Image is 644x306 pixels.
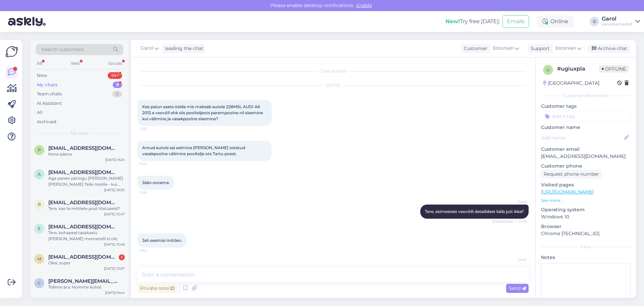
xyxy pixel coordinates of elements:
div: Tellime ära. Homme kohal. [48,284,125,290]
div: leading the chat [162,45,203,52]
span: Jään ootama. [142,180,170,185]
div: Web [69,59,81,68]
div: Private note [138,284,177,293]
div: Garol [602,16,633,21]
div: Try free [DATE]: [445,17,500,26]
span: Antud autole sai eelmine [PERSON_NAME] ostetud vasakpoolne välimine pooltelje ots Tartu poest. [142,145,246,156]
span: Matu.urb@gmail.com [48,254,118,260]
span: c [38,280,41,286]
span: Garol [141,45,153,52]
p: Customer phone [541,163,631,170]
p: See more ... [541,198,631,204]
span: 11:23 [140,126,165,131]
span: Kas palun saate öelda mis maksab autole 228MSL AUDI A6 2012.a veovõll ehk siis poolteljeots parem... [142,104,264,121]
div: Extra [541,244,631,250]
span: 11:52 [140,248,165,253]
div: G [590,17,599,26]
img: Askly Logo [5,45,18,58]
p: [EMAIL_ADDRESS][DOMAIN_NAME] [541,153,631,160]
div: Customer [461,45,487,52]
span: Estonian [555,45,576,52]
button: Emails [502,15,529,28]
span: Garol [501,257,527,262]
span: 11:25 [140,190,165,195]
span: rk@gmail.com [48,200,118,206]
span: carl.ounma@gmail.com [48,278,118,284]
span: Jah eesmisi mõtlen. [142,238,182,243]
div: 9 [113,82,122,88]
div: Online [537,15,574,28]
div: Archived [37,119,56,125]
p: Operating system [541,206,631,213]
div: [DATE] 15:46 [104,242,125,247]
div: [DATE] 9:24 [105,157,125,162]
div: Tere, kas te mõtlete post tõstukeid? [48,206,125,212]
span: ernst.juht@mail.ee [48,224,118,230]
span: Send [509,285,526,291]
div: 99+ [108,72,122,79]
div: [GEOGRAPHIC_DATA] [543,80,599,87]
span: My chats [70,130,89,136]
span: 11:24 [140,161,165,166]
p: Notes [541,254,631,261]
p: Customer email [541,146,631,153]
div: My chats [37,82,58,88]
span: Tere, esimestest veovõlli detailidest käib jutt ikka? [425,209,524,214]
span: pparmson@gmail.com [48,145,118,151]
div: [DATE] 9:44 [105,290,125,295]
span: p [38,147,41,152]
div: Kena päeva. [48,151,125,157]
div: Request phone number [541,170,602,179]
input: Add name [541,134,623,141]
span: Estonian [493,45,514,52]
p: Customer name [541,124,631,131]
span: alarikaevats@gmail.com [48,169,118,175]
div: AI Assistant [37,100,62,107]
a: [URL][DOMAIN_NAME] [541,189,594,195]
span: e [38,226,41,231]
p: Chrome [TECHNICAL_ID] [541,230,631,237]
div: 0 [112,91,122,97]
div: Socials [107,59,123,68]
div: [DATE] 15:47 [104,212,125,217]
span: a [38,172,41,177]
div: Customer information [541,93,631,99]
div: Team chats [37,91,62,97]
div: All [37,109,43,116]
div: [DATE] 16:30 [104,187,125,192]
b: New! [445,18,460,25]
div: [DATE] 13:07 [104,266,125,271]
div: Archive chat [588,44,630,53]
p: Customer tags [541,103,631,110]
span: r [38,202,41,207]
a: Garolvaruosamarket [602,16,640,27]
div: 1 [119,254,125,260]
input: Add a tag [541,111,631,121]
div: Aga panen päringu [PERSON_NAME] [PERSON_NAME] Teile meilile - kui olemas. [48,175,125,187]
span: Search customers [42,46,84,53]
span: Enable [354,2,374,8]
span: u [546,67,550,72]
div: Okei, super [48,260,125,266]
div: Chat started [138,68,529,74]
span: Garol [501,199,527,204]
span: Offline [599,65,629,73]
p: Visited pages [541,181,631,188]
p: Browser [541,223,631,230]
div: # ugiuxpla [557,65,599,73]
div: varuosamarket [602,21,633,27]
div: All [36,59,43,68]
span: M [38,256,41,261]
div: Support [528,45,550,52]
p: Windows 10 [541,213,631,220]
div: Tere, kohapeal tasakaalu [PERSON_NAME] momendil ei ole. [48,230,125,242]
div: New [37,72,47,79]
div: [DATE] [138,82,529,88]
span: (Edited) Seen ✓ 11:48 [492,219,527,224]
